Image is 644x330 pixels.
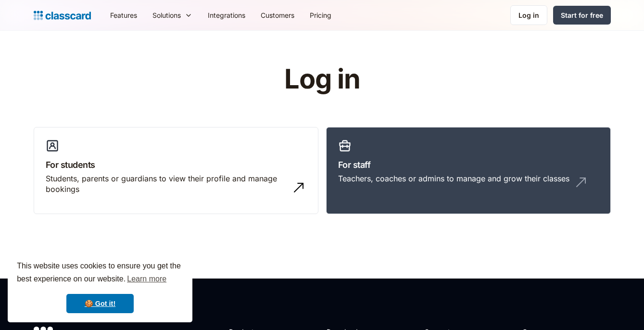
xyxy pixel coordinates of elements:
[338,173,569,184] div: Teachers, coaches or admins to manage and grow their classes
[102,4,145,26] a: Features
[46,173,287,195] div: Students, parents or guardians to view their profile and manage bookings
[46,158,306,171] h3: For students
[518,10,539,20] div: Log in
[8,251,192,322] div: cookieconsent
[200,4,253,26] a: Integrations
[510,5,547,25] a: Log in
[66,294,134,313] a: dismiss cookie message
[338,158,599,171] h3: For staff
[152,10,181,20] div: Solutions
[34,9,91,22] a: home
[169,64,475,94] h1: Log in
[34,127,318,215] a: For studentsStudents, parents or guardians to view their profile and manage bookings
[302,4,339,26] a: Pricing
[553,6,611,25] a: Start for free
[17,260,183,286] span: This website uses cookies to ensure you get the best experience on our website.
[253,4,302,26] a: Customers
[126,272,168,286] a: learn more about cookies
[326,127,611,215] a: For staffTeachers, coaches or admins to manage and grow their classes
[561,10,603,20] div: Start for free
[145,4,200,26] div: Solutions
